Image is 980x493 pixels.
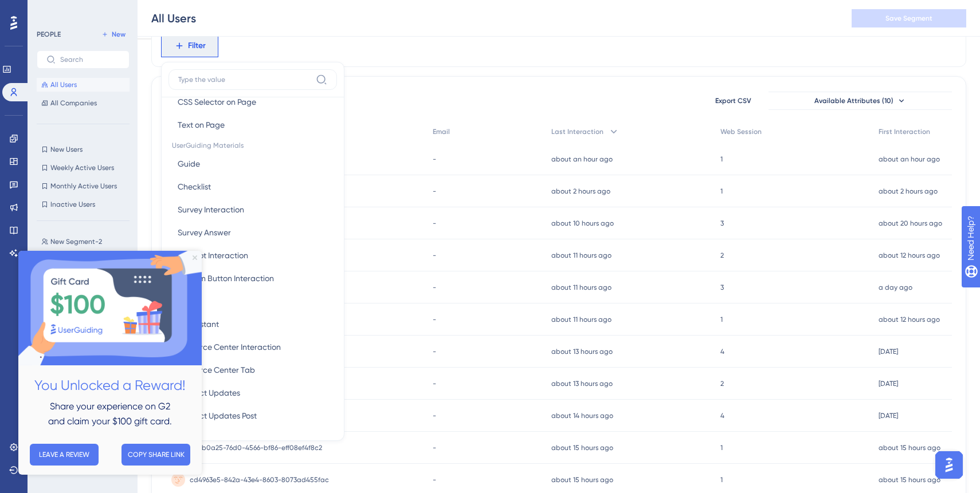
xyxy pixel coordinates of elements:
[720,219,724,228] span: 3
[551,155,613,163] time: about an hour ago
[178,432,239,445] span: Knowledge Base
[168,290,337,313] button: Goal
[178,118,225,132] span: Text on Page
[178,180,211,194] span: Checklist
[879,444,940,452] time: about 15 hours ago
[178,226,231,239] span: Survey Answer
[50,182,117,191] span: Monthly Active Users
[37,143,130,156] button: New Users
[879,187,938,195] time: about 2 hours ago
[433,443,436,452] span: -
[433,187,436,196] span: -
[433,411,436,420] span: -
[97,27,130,41] button: New
[433,475,436,484] span: -
[720,379,724,388] span: 2
[715,96,751,105] span: Export CSV
[190,475,329,484] span: cd4963e5-842a-43e4-8603-8073ad455fac
[168,358,337,381] button: Resource Center Tab
[551,251,611,259] time: about 11 hours ago
[50,80,77,89] span: All Users
[168,113,337,136] button: Text on Page
[433,379,436,388] span: -
[433,283,436,292] span: -
[37,235,136,249] button: New Segment-2
[814,96,893,105] span: Available Attributes (10)
[178,249,248,262] span: Hotspot Interaction
[9,124,174,146] h2: You Unlocked a Reward!
[190,443,322,452] span: 03eb0a25-76d0-4566-bf86-eff08ef4f8c2
[32,150,152,161] span: Share your experience on G2
[879,251,940,259] time: about 12 hours ago
[50,163,114,172] span: Weekly Active Users
[704,92,762,110] button: Export CSV
[769,92,952,110] button: Available Attributes (10)
[50,98,97,108] span: All Companies
[50,145,83,154] span: New Users
[879,412,898,420] time: [DATE]
[551,476,613,484] time: about 15 hours ago
[551,380,613,388] time: about 13 hours ago
[720,475,723,484] span: 1
[879,476,940,484] time: about 15 hours ago
[852,9,966,27] button: Save Segment
[178,386,240,400] span: Product Updates
[551,127,603,136] span: Last Interaction
[885,14,932,23] span: Save Segment
[188,39,206,53] span: Filter
[433,347,436,356] span: -
[37,30,61,39] div: PEOPLE
[168,136,337,152] span: UserGuiding Materials
[112,30,126,39] span: New
[551,412,613,420] time: about 14 hours ago
[168,244,337,267] button: Hotspot Interaction
[37,161,130,175] button: Weekly Active Users
[151,10,196,26] div: All Users
[932,448,966,482] iframe: UserGuiding AI Assistant Launcher
[720,347,724,356] span: 4
[720,443,723,452] span: 1
[37,78,130,92] button: All Users
[879,380,898,388] time: [DATE]
[37,198,130,211] button: Inactive Users
[30,165,154,176] span: and claim your $100 gift card.
[168,313,337,336] button: AI Assistant
[174,5,179,9] div: Close Preview
[551,187,610,195] time: about 2 hours ago
[879,283,912,291] time: a day ago
[178,409,257,423] span: Product Updates Post
[433,219,436,228] span: -
[551,348,613,356] time: about 13 hours ago
[551,315,611,324] time: about 11 hours ago
[433,127,450,136] span: Email
[178,363,255,377] span: Resource Center Tab
[879,315,940,324] time: about 12 hours ago
[168,427,337,450] button: Knowledge Base
[168,198,337,221] button: Survey Interaction
[103,193,172,215] button: COPY SHARE LINK
[178,157,200,171] span: Guide
[168,221,337,244] button: Survey Answer
[433,251,436,260] span: -
[168,381,337,404] button: Product Updates
[27,3,72,17] span: Need Help?
[168,152,337,175] button: Guide
[168,336,337,358] button: Resource Center Interaction
[720,187,723,196] span: 1
[168,175,337,198] button: Checklist
[433,155,436,164] span: -
[720,251,724,260] span: 2
[551,219,614,227] time: about 10 hours ago
[879,219,942,227] time: about 20 hours ago
[178,271,274,285] span: Custom Button Interaction
[720,315,723,324] span: 1
[433,315,436,324] span: -
[178,75,311,84] input: Type the value
[879,155,940,163] time: about an hour ago
[720,283,724,292] span: 3
[720,411,724,420] span: 4
[720,155,723,164] span: 1
[168,90,337,113] button: CSS Selector on Page
[879,348,898,356] time: [DATE]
